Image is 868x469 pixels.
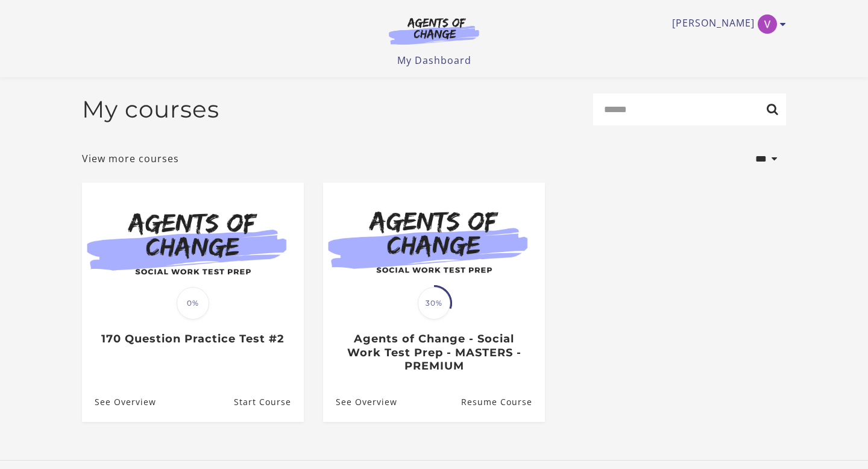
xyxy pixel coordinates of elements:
[82,382,156,421] a: 170 Question Practice Test #2: See Overview
[672,14,780,34] a: Toggle menu
[234,382,304,421] a: 170 Question Practice Test #2: Resume Course
[82,151,179,166] a: View more courses
[95,332,291,346] h3: 170 Question Practice Test #2
[336,332,532,373] h3: Agents of Change - Social Work Test Prep - MASTERS - PREMIUM
[82,95,219,124] h2: My courses
[418,287,450,319] span: 30%
[461,382,545,421] a: Agents of Change - Social Work Test Prep - MASTERS - PREMIUM: Resume Course
[323,382,397,421] a: Agents of Change - Social Work Test Prep - MASTERS - PREMIUM: See Overview
[177,287,209,319] span: 0%
[397,54,471,67] a: My Dashboard
[376,17,492,45] img: Agents of Change Logo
